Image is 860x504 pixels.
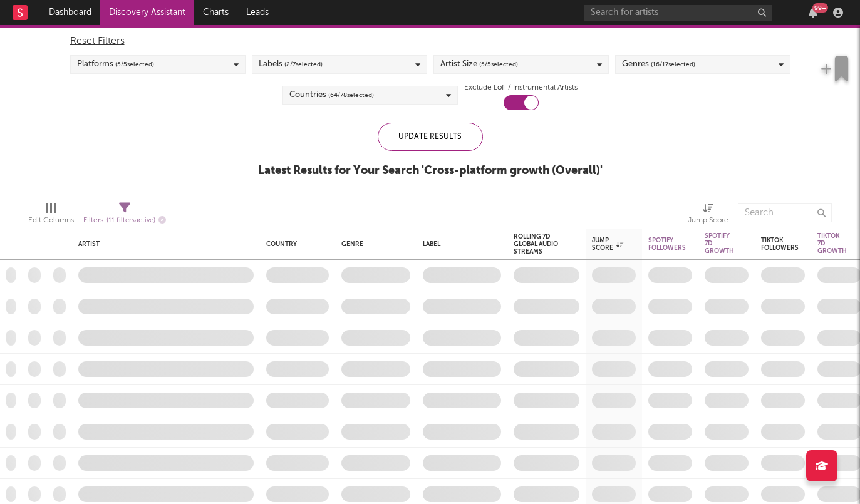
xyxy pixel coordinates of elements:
div: Reset Filters [70,34,790,49]
div: Labels [259,57,323,72]
div: Country [266,240,323,248]
label: Exclude Lofi / Instrumental Artists [464,80,578,95]
span: ( 64 / 78 selected) [328,88,374,103]
div: Latest Results for Your Search ' Cross-platform growth (Overall) ' [258,163,603,178]
div: Spotify Followers [648,237,686,252]
div: Rolling 7D Global Audio Streams [514,233,561,255]
div: Jump Score [688,197,728,234]
span: ( 11 filters active) [106,217,155,224]
div: Filters [83,213,166,229]
div: Update Results [378,123,483,151]
div: Label [423,240,495,248]
div: Tiktok Followers [761,237,799,252]
div: Platforms [77,57,154,72]
span: ( 2 / 7 selected) [284,57,323,72]
div: Edit Columns [28,197,74,234]
div: Jump Score [592,237,623,252]
div: Jump Score [688,213,728,228]
button: 99+ [809,8,817,18]
div: Spotify 7D Growth [705,232,734,255]
div: Genre [341,240,404,248]
div: Edit Columns [28,213,74,228]
span: ( 16 / 17 selected) [651,57,695,72]
div: Tiktok 7D Growth [817,232,847,255]
input: Search... [738,203,832,222]
div: 99 + [812,3,828,13]
div: Countries [289,88,374,103]
div: Filters(11 filters active) [83,197,166,234]
div: Genres [622,57,695,72]
span: ( 5 / 5 selected) [115,57,154,72]
div: Artist Size [440,57,518,72]
span: ( 5 / 5 selected) [479,57,518,72]
div: Artist [78,240,247,248]
input: Search for artists [584,5,772,21]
